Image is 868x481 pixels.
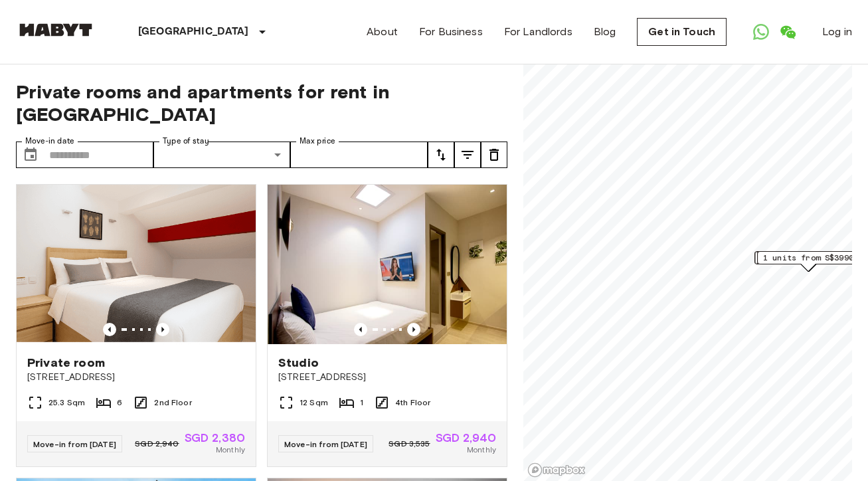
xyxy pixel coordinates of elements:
[16,184,256,467] a: Marketing picture of unit SG-01-127-001-001Previous imagePrevious imagePrivate room[STREET_ADDRES...
[774,19,801,45] a: Open WeChat
[163,136,209,147] label: Type of stay
[395,397,430,409] span: 4th Floor
[763,252,853,264] span: 1 units from S$3990
[284,439,367,449] span: Move-in from [DATE]
[154,397,191,409] span: 2nd Floor
[48,397,85,409] span: 25.3 Sqm
[17,142,44,168] button: Choose date
[267,184,507,467] a: Marketing picture of unit SG-01-110-033-001Previous imagePrevious imageStudio[STREET_ADDRESS]12 S...
[16,80,507,126] span: Private rooms and apartments for rent in [GEOGRAPHIC_DATA]
[135,438,179,450] span: SGD 2,940
[216,444,245,456] span: Monthly
[27,371,245,384] span: [STREET_ADDRESS]
[300,136,335,147] label: Max price
[156,323,169,336] button: Previous image
[637,18,727,46] a: Get in Touch
[117,397,122,409] span: 6
[389,438,430,450] span: SGD 3,535
[16,23,96,37] img: Habyt
[822,24,852,40] a: Log in
[27,355,105,371] span: Private room
[527,462,586,478] a: Mapbox logo
[268,185,507,344] img: Marketing picture of unit SG-01-110-033-001
[594,24,616,40] a: Blog
[754,251,861,272] div: Map marker
[428,142,454,168] button: tune
[360,397,363,409] span: 1
[17,185,256,344] img: Marketing picture of unit SG-01-127-001-001
[467,444,496,456] span: Monthly
[419,24,483,40] a: For Business
[25,136,74,147] label: Move-in date
[138,24,249,40] p: [GEOGRAPHIC_DATA]
[103,323,116,336] button: Previous image
[354,323,367,336] button: Previous image
[436,432,496,444] span: SGD 2,940
[504,24,572,40] a: For Landlords
[481,142,507,168] button: tune
[185,432,245,444] span: SGD 2,380
[367,24,398,40] a: About
[278,355,319,371] span: Studio
[748,19,774,45] a: Open WhatsApp
[300,397,328,409] span: 12 Sqm
[33,439,116,449] span: Move-in from [DATE]
[278,371,496,384] span: [STREET_ADDRESS]
[407,323,420,336] button: Previous image
[454,142,481,168] button: tune
[757,251,859,272] div: Map marker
